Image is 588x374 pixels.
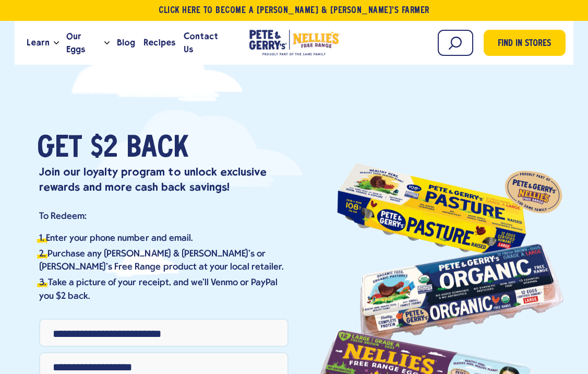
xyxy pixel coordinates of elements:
button: Open the dropdown menu for Our Eggs [104,41,110,45]
li: Take a picture of your receipt, and we'll Venmo or PayPal you $2 back. [39,276,294,302]
a: Recipes [139,29,179,57]
a: Learn [22,29,54,57]
input: Search [438,30,473,56]
span: Contact Us [184,30,227,56]
a: Blog [113,29,139,57]
p: Join our loyalty program to unlock exclusive rewards and more cash back savings! [39,165,294,194]
p: To Redeem: [39,211,294,223]
span: Blog [117,36,135,49]
span: Back [126,133,188,165]
a: Find in Stores [484,30,566,56]
li: Purchase any [PERSON_NAME] & [PERSON_NAME]’s or [PERSON_NAME]'s Free Range product at your local ... [39,248,294,274]
span: Recipes [143,36,175,49]
span: Find in Stores [498,37,551,51]
a: Contact Us [179,29,231,57]
button: Open the dropdown menu for Learn [54,41,59,45]
span: Get [37,133,82,165]
span: Learn [27,36,50,49]
span: $2 [90,133,118,165]
span: Our Eggs [66,30,100,56]
li: Enter your phone number and email. [39,232,294,245]
a: Our Eggs [62,29,104,57]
